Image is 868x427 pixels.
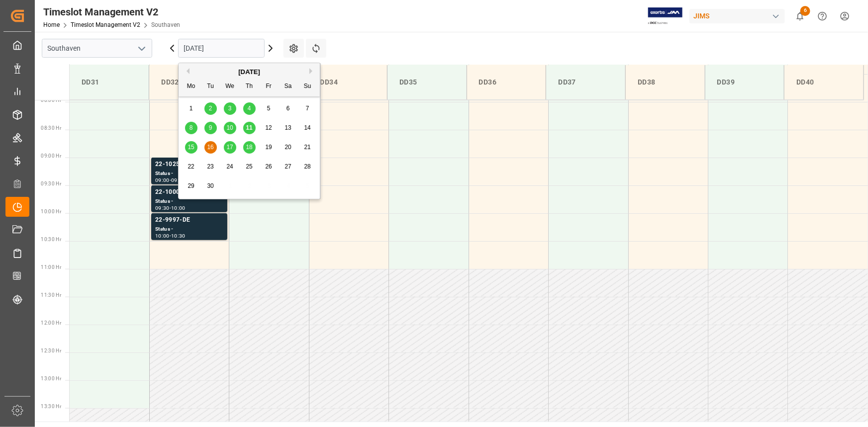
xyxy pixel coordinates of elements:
span: 25 [246,163,252,170]
span: 24 [226,163,233,170]
span: 4 [248,105,251,112]
div: Choose Friday, September 26th, 2025 [263,161,275,173]
div: Choose Monday, September 22nd, 2025 [185,161,197,173]
div: DD31 [78,73,141,91]
div: DD40 [792,73,856,91]
div: Choose Thursday, September 4th, 2025 [243,102,256,115]
span: 1 [190,105,193,112]
button: Previous Month [184,68,190,74]
div: 09:00 [155,178,170,182]
div: Fr [263,81,275,93]
span: 12:00 Hr [41,320,61,326]
div: 22-9997-DE [155,215,223,225]
span: 5 [267,105,271,112]
a: Home [43,21,60,28]
div: Choose Tuesday, September 16th, 2025 [204,141,217,154]
span: 20 [285,144,291,151]
div: 09:30 [155,206,170,210]
span: 10:00 Hr [41,209,61,214]
span: 12:30 Hr [41,348,61,353]
div: 10:30 [171,234,186,238]
span: 11:30 Hr [41,292,61,298]
button: Next Month [309,68,315,74]
div: Choose Monday, September 15th, 2025 [185,141,197,154]
div: Status - [155,225,223,234]
span: 6 [800,6,810,16]
div: JIMS [689,9,785,23]
div: Timeslot Management V2 [43,4,180,19]
button: open menu [134,41,149,56]
span: 30 [207,182,213,189]
div: Choose Tuesday, September 30th, 2025 [204,180,217,192]
div: DD35 [395,73,459,91]
div: Choose Monday, September 29th, 2025 [185,180,197,192]
span: 6 [287,105,290,112]
div: DD32 [157,73,220,91]
div: [DATE] [179,67,320,77]
div: Sa [282,81,294,93]
span: 21 [304,144,310,151]
span: 15 [188,144,194,151]
div: Choose Friday, September 19th, 2025 [263,141,275,154]
div: Choose Sunday, September 21st, 2025 [301,141,314,154]
span: 2 [209,105,212,112]
div: DD39 [713,73,776,91]
span: 11 [246,124,252,131]
span: 7 [306,105,309,112]
img: Exertis%20JAM%20-%20Email%20Logo.jpg_1722504956.jpg [648,7,682,25]
span: 11:00 Hr [41,264,61,270]
span: 19 [265,144,272,151]
span: 13 [285,124,291,131]
div: Choose Saturday, September 6th, 2025 [282,102,294,115]
div: Choose Monday, September 1st, 2025 [185,102,197,115]
span: 28 [304,163,310,170]
span: 13:00 Hr [41,376,61,381]
button: show 6 new notifications [789,5,811,27]
span: 16 [207,144,213,151]
div: 10:00 [171,206,186,210]
div: Status - [155,197,223,206]
div: Choose Thursday, September 18th, 2025 [243,141,256,154]
button: Help Center [811,5,834,27]
div: month 2025-09 [182,99,317,196]
div: Tu [204,81,217,93]
div: We [224,81,236,93]
div: Choose Tuesday, September 2nd, 2025 [204,102,217,115]
span: 29 [188,182,194,189]
div: Mo [185,81,197,93]
div: DD37 [554,73,617,91]
div: Status - [155,170,223,178]
div: Choose Saturday, September 20th, 2025 [282,141,294,154]
button: JIMS [689,6,789,25]
div: 22-10257-CN [155,160,223,170]
div: Choose Thursday, September 11th, 2025 [243,122,256,134]
div: Choose Sunday, September 7th, 2025 [301,102,314,115]
div: 22-10004-MY [155,187,223,197]
span: 09:00 Hr [41,153,61,159]
div: - [170,178,171,182]
div: Choose Wednesday, September 24th, 2025 [224,161,236,173]
div: Choose Friday, September 12th, 2025 [263,122,275,134]
div: Choose Sunday, September 14th, 2025 [301,122,314,134]
div: Choose Saturday, September 27th, 2025 [282,161,294,173]
div: Choose Thursday, September 25th, 2025 [243,161,256,173]
span: 09:30 Hr [41,181,61,186]
div: Choose Sunday, September 28th, 2025 [301,161,314,173]
div: - [170,234,171,238]
div: Choose Wednesday, September 17th, 2025 [224,141,236,154]
div: Choose Tuesday, September 23rd, 2025 [204,161,217,173]
div: Choose Monday, September 8th, 2025 [185,122,197,134]
span: 12 [265,124,272,131]
span: 14 [304,124,310,131]
div: - [170,206,171,210]
div: 09:30 [171,178,186,182]
span: 13:30 Hr [41,404,61,409]
div: DD36 [475,73,538,91]
span: 08:30 Hr [41,125,61,131]
span: 10:30 Hr [41,237,61,242]
span: 23 [207,163,213,170]
div: Choose Friday, September 5th, 2025 [263,102,275,115]
div: Su [301,81,314,93]
div: Th [243,81,256,93]
span: 10 [226,124,233,131]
